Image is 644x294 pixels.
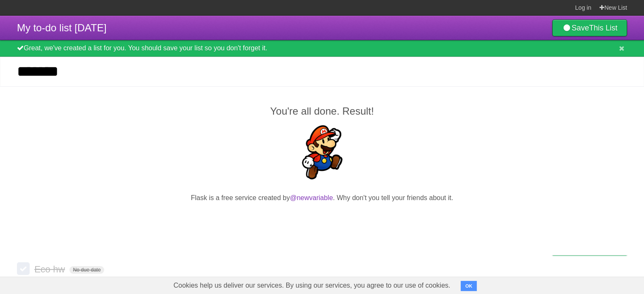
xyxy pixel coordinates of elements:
[552,256,627,271] a: Buy me a coffee
[17,193,627,203] p: Flask is a free service created by . Why don't you tell your friends about it.
[17,104,627,119] h2: You're all done. Result!
[295,125,349,179] img: Super Mario
[34,264,67,275] span: Eco hw
[69,266,104,274] span: No due date
[589,24,617,32] b: This List
[17,22,107,33] span: My to-do list [DATE]
[17,262,30,275] label: Done
[290,194,333,201] a: @newvariable
[461,281,477,291] button: OK
[165,277,459,294] span: Cookies help us deliver our services. By using our services, you agree to our use of cookies.
[307,214,337,225] iframe: X Post Button
[552,19,627,36] a: SaveThis List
